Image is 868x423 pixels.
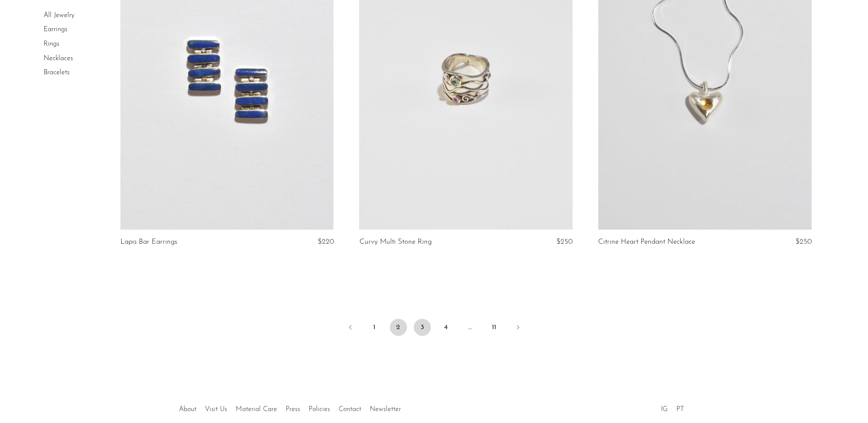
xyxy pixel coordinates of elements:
[462,319,479,336] span: …
[390,319,407,336] span: 2
[339,406,361,413] a: Contact
[676,406,684,413] a: PT
[44,69,70,76] a: Bracelets
[342,319,359,338] a: Previous
[509,319,526,338] a: Next
[44,55,73,62] a: Necklaces
[179,406,196,413] a: About
[598,238,695,246] a: Citrine Heart Pendant Necklace
[438,319,455,336] a: 4
[205,406,227,413] a: Visit Us
[657,399,688,415] ul: Social Medias
[309,406,330,413] a: Policies
[44,26,67,33] a: Earrings
[236,406,277,413] a: Material Care
[359,238,431,246] a: Curvy Multi Stone Ring
[661,406,668,413] a: IG
[44,41,59,47] a: Rings
[485,319,503,336] a: 11
[286,406,300,413] a: Press
[795,238,812,245] span: $250
[556,238,573,245] span: $250
[317,238,333,245] span: $220
[366,319,383,336] a: 1
[414,319,431,336] a: 3
[175,399,405,415] ul: Quick links
[44,12,74,19] a: All Jewelry
[120,238,177,246] a: Lapis Bar Earrings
